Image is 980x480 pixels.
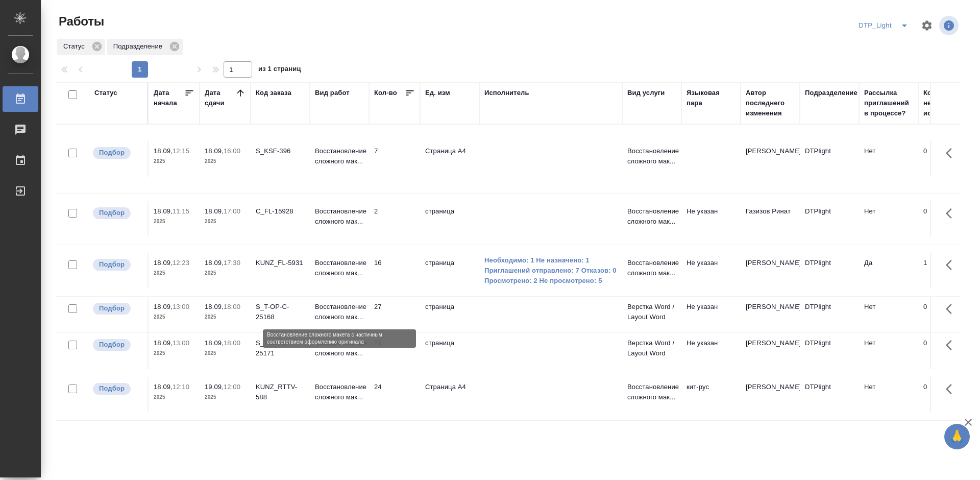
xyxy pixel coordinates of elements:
div: KUNZ_RTTV-588 [256,382,305,402]
div: Можно подбирать исполнителей [92,146,142,160]
p: Восстановление сложного мак... [627,258,676,278]
div: C_FL-15928 [256,206,305,217]
td: Нет [859,141,918,177]
div: Можно подбирать исполнителей [92,206,142,220]
button: Здесь прячутся важные кнопки [940,297,964,321]
div: KUNZ_FL-5931 [256,258,305,268]
p: 2025 [205,156,246,166]
div: Языковая пара [687,88,736,108]
p: 18.09, [154,147,173,155]
td: Да [859,253,918,289]
td: 27 [369,333,420,369]
p: 18.09, [205,339,224,347]
div: Можно подбирать исполнителей [92,338,142,352]
p: 2025 [154,217,194,227]
p: 18.09, [205,147,224,155]
td: 2 [369,201,420,237]
div: Код заказа [256,88,291,98]
td: Нет [859,201,918,237]
p: 2025 [154,312,194,322]
button: Здесь прячутся важные кнопки [940,377,964,401]
p: 18.09, [205,259,224,267]
p: Восстановление сложного мак... [315,382,364,402]
span: Посмотреть информацию [939,16,961,35]
p: 18.09, [154,259,173,267]
td: Не указан [681,333,741,369]
div: S_T-OP-C-25171 [256,338,305,358]
div: Автор последнего изменения [746,88,795,118]
td: Страница А4 [420,141,479,177]
div: Статус [94,88,117,98]
p: Статус [63,41,88,52]
td: Страница А4 [420,377,479,413]
p: 17:30 [224,259,240,267]
span: Работы [56,13,104,30]
td: страница [420,333,479,369]
p: 18.09, [154,383,173,391]
span: из 1 страниц [258,63,301,78]
p: 16:00 [224,147,240,155]
p: 2025 [154,348,194,358]
p: 2025 [205,392,246,402]
p: 12:23 [173,259,189,267]
td: 27 [369,297,420,332]
div: Вид услуги [627,88,665,98]
p: Восстановление сложного мак... [315,146,364,166]
div: Дата сдачи [205,88,235,108]
p: Восстановление сложного мак... [315,302,364,322]
p: Верстка Word / Layout Word [627,338,676,358]
td: Не указан [681,297,741,332]
p: Восстановление сложного мак... [315,338,364,358]
p: Подбор [99,148,125,158]
p: Восстановление сложного мак... [627,382,676,402]
p: 2025 [154,156,194,166]
p: 12:00 [224,383,240,391]
div: Вид работ [315,88,350,98]
td: DTPlight [800,377,859,413]
button: Здесь прячутся важные кнопки [940,253,964,277]
div: S_T-OP-C-25168 [256,302,305,322]
p: 13:00 [173,303,189,310]
p: 12:15 [173,147,189,155]
td: страница [420,253,479,289]
td: кит-рус [681,377,741,413]
td: DTPlight [800,333,859,369]
td: страница [420,297,479,332]
td: [PERSON_NAME] [741,141,800,177]
p: 2025 [205,348,246,358]
p: Восстановление сложного мак... [315,206,364,227]
td: Не указан [681,253,741,289]
td: Нет [859,377,918,413]
div: Можно подбирать исполнителей [92,258,142,272]
td: DTPlight [800,253,859,289]
div: S_KSF-396 [256,146,305,156]
td: 7 [369,141,420,177]
p: Подбор [99,340,125,350]
p: 2025 [205,217,246,227]
div: Рассылка приглашений в процессе? [864,88,913,118]
p: 18.09, [154,303,173,310]
p: 2025 [205,312,246,322]
td: [PERSON_NAME] [741,253,800,289]
p: Верстка Word / Layout Word [627,302,676,322]
td: Газизов Ринат [741,201,800,237]
p: 18.09, [154,207,173,215]
p: Подбор [99,259,125,270]
p: 13:00 [173,339,189,347]
p: 18.09, [154,339,173,347]
p: 18:00 [224,303,240,310]
td: [PERSON_NAME] [741,377,800,413]
div: Подразделение [805,88,857,98]
div: Статус [57,39,105,55]
p: 11:15 [173,207,189,215]
td: [PERSON_NAME] [741,297,800,332]
p: Подбор [99,208,125,218]
td: [PERSON_NAME] [741,333,800,369]
p: 12:10 [173,383,189,391]
td: Не указан [681,201,741,237]
p: Восстановление сложного мак... [627,146,676,166]
p: 18:00 [224,339,240,347]
td: страница [420,201,479,237]
button: Здесь прячутся важные кнопки [940,201,964,226]
div: Можно подбирать исполнителей [92,382,142,396]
